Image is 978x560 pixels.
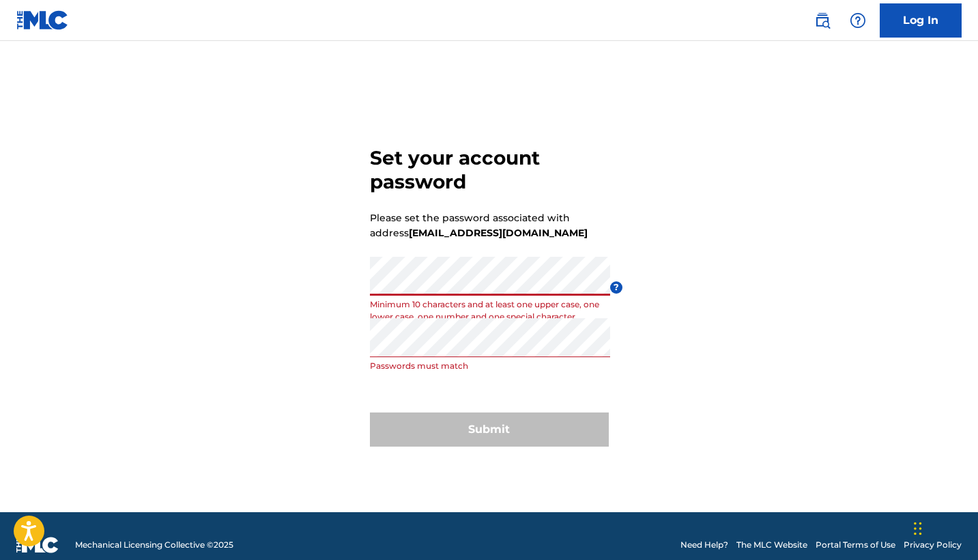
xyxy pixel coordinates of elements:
[850,12,866,29] img: help
[736,539,807,551] a: The MLC Website
[610,281,622,294] span: ?
[409,227,588,239] strong: [EMAIL_ADDRESS][DOMAIN_NAME]
[910,494,978,560] iframe: Chat Widget
[880,3,962,38] a: Log In
[370,298,610,323] p: Minimum 10 characters and at least one upper case, one lower case, one number and one special cha...
[75,539,233,551] span: Mechanical Licensing Collective © 2025
[814,12,831,29] img: search
[816,539,895,551] a: Portal Terms of Use
[370,360,610,372] p: Passwords must match
[680,539,728,551] a: Need Help?
[809,7,836,34] a: Public Search
[16,537,59,553] img: logo
[904,539,962,551] a: Privacy Policy
[844,7,872,34] div: Help
[370,210,588,240] p: Please set the password associated with address
[16,10,69,30] img: MLC Logo
[370,146,609,194] h3: Set your account password
[914,508,922,549] div: Drag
